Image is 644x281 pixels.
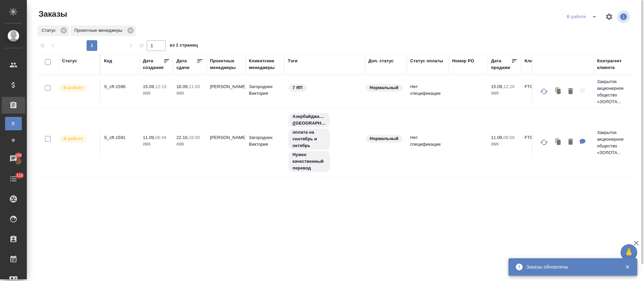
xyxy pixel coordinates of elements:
[249,58,281,71] div: Клиентские менеджеры
[503,84,515,89] p: 12:26
[597,129,629,156] p: Закрытое акционерное общество «ЗОЛОТА...
[491,141,518,148] p: 2025
[597,78,629,105] p: Закрытое акционерное общество «ЗОЛОТА...
[8,120,18,127] span: В
[104,134,136,141] p: S_cft-1591
[2,150,25,167] a: 100
[104,83,136,90] p: S_cft-1596
[491,84,503,89] p: 15.09,
[617,10,631,23] span: Посмотреть информацию
[189,135,200,140] p: 16:00
[292,84,303,91] p: 7 ЯП
[42,27,58,34] p: Статус
[597,58,629,71] div: Контрагент клиента
[155,135,166,140] p: 06:48
[288,58,298,64] div: Тэги
[621,264,634,270] button: Закрыть
[536,134,552,150] button: Обновить
[143,58,163,71] div: Дата создания
[5,134,22,147] a: Ф
[2,170,25,187] a: 318
[143,141,170,148] p: 2025
[5,117,22,130] a: В
[155,84,166,89] p: 12:19
[207,131,246,154] td: [PERSON_NAME]
[370,84,398,91] p: Нормальный
[176,141,203,148] p: 2025
[104,58,112,64] div: Код
[370,135,398,142] p: Нормальный
[526,264,615,270] div: Заказы обновлены
[63,84,83,91] p: В работе
[143,135,155,140] p: 11.09,
[407,131,449,154] td: Нет спецификации
[11,152,26,159] span: 100
[491,135,503,140] p: 11.09,
[210,58,242,71] div: Проектные менеджеры
[8,137,18,144] span: Ф
[292,129,326,149] p: оплата на сентябрь и октябрь
[623,245,635,260] span: 🙏
[246,131,284,154] td: Загородних Виктория
[407,80,449,103] td: Нет спецификации
[452,58,474,64] div: Номер PO
[536,83,552,99] button: Обновить
[37,9,67,19] span: Заказы
[246,80,284,103] td: Загородних Виктория
[491,90,518,97] p: 2025
[176,84,189,89] p: 16.09,
[63,135,83,142] p: В работе
[189,84,200,89] p: 11:00
[292,113,326,127] p: Азербайджанский ([GEOGRAPHIC_DATA])
[368,58,394,64] div: Доп. статус
[552,135,565,149] button: Клонировать
[491,58,511,71] div: Дата продажи
[70,25,136,36] div: Проектные менеджеры
[176,58,197,71] div: Дата сдачи
[410,58,443,64] div: Статус оплаты
[576,135,589,149] button: Для КМ: По оплате: просим данный проект разбить пополам: на сентябрь и октябрь
[601,9,617,25] span: Настроить таблицу
[503,135,515,140] p: 06:58
[552,85,565,98] button: Клонировать
[621,244,637,261] button: 🙏
[74,27,125,34] p: Проектные менеджеры
[207,80,246,103] td: [PERSON_NAME]
[12,172,27,179] span: 318
[365,134,404,143] div: Статус по умолчанию для стандартных заказов
[59,134,97,143] div: Выставляет ПМ после принятия заказа от КМа
[565,135,576,149] button: Удалить
[365,83,404,92] div: Статус по умолчанию для стандартных заказов
[525,58,540,64] div: Клиент
[565,85,576,98] button: Удалить
[62,58,77,64] div: Статус
[143,90,170,97] p: 2025
[170,41,198,51] span: из 1 страниц
[525,134,557,141] p: FTC
[143,84,155,89] p: 15.09,
[565,11,601,22] div: split button
[59,83,97,92] div: Выставляет ПМ после принятия заказа от КМа
[292,151,326,171] p: Нужен качественный перевод
[38,25,69,36] div: Статус
[176,135,189,140] p: 22.10,
[525,83,557,90] p: FTC
[176,90,203,97] p: 2025
[288,112,362,173] div: Азербайджанский (Латиница), оплата на сентябрь и октябрь, Нужен качественный перевод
